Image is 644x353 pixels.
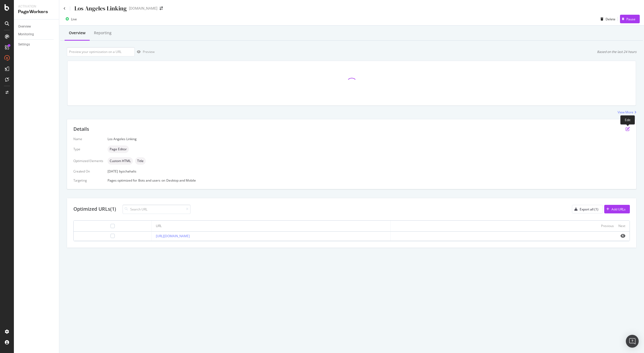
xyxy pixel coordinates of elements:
[74,4,127,13] div: Los Angeles Linking
[73,169,103,174] div: Created On
[626,17,635,21] div: Pause
[108,137,630,141] div: Los Angeles Linking
[572,205,603,213] button: Export all (1)
[64,7,66,10] a: Click to go back
[73,206,116,213] div: Optimized URLs (1)
[156,234,190,238] a: [URL][DOMAIN_NAME]
[137,159,144,163] span: Title
[135,157,146,165] div: neutral label
[135,48,155,56] button: Preview
[18,24,31,29] div: Overview
[108,169,630,174] div: [DATE]
[580,207,598,212] div: Export all (1)
[18,4,55,9] div: Activation
[143,49,155,54] div: Preview
[18,42,55,47] a: Settings
[73,147,103,151] div: Type
[108,145,129,153] div: neutral label
[601,223,614,229] button: Previous
[123,205,191,214] input: Search URL
[618,110,633,114] div: View More
[73,137,103,141] div: Name
[18,9,55,15] div: PageWorkers
[626,335,639,348] div: Open Intercom Messenger
[73,159,103,163] div: Optimized Elements
[156,224,162,228] div: URL
[18,42,30,47] div: Settings
[18,32,34,37] div: Monitoring
[606,17,615,21] div: Delete
[108,178,630,183] div: Pages optimized for on
[94,30,112,36] div: Reporting
[618,223,625,229] button: Next
[618,110,637,114] a: View More
[598,15,615,23] button: Delete
[110,159,131,163] span: Custom HTML
[69,30,85,36] div: Overview
[604,205,630,213] button: Add URLs
[620,15,640,23] button: Pause
[626,127,630,131] div: pen-to-square
[601,224,614,228] div: Previous
[18,32,55,37] a: Monitoring
[138,178,160,183] div: Bots and users
[597,49,637,54] div: Based on the last 24 hours
[129,6,157,11] div: [DOMAIN_NAME]
[611,207,626,212] div: Add URLs
[110,148,127,151] span: Page Editor
[73,178,103,183] div: Targeting
[108,157,133,165] div: neutral label
[73,126,89,133] div: Details
[18,24,55,29] a: Overview
[67,47,135,56] input: Preview your optimization on a URL
[166,178,196,183] div: Desktop and Mobile
[71,17,77,21] div: Live
[620,115,635,125] div: Edit
[160,6,163,10] div: arrow-right-arrow-left
[119,169,136,174] div: by zchahalis
[621,234,625,238] i: eye
[618,224,625,228] div: Next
